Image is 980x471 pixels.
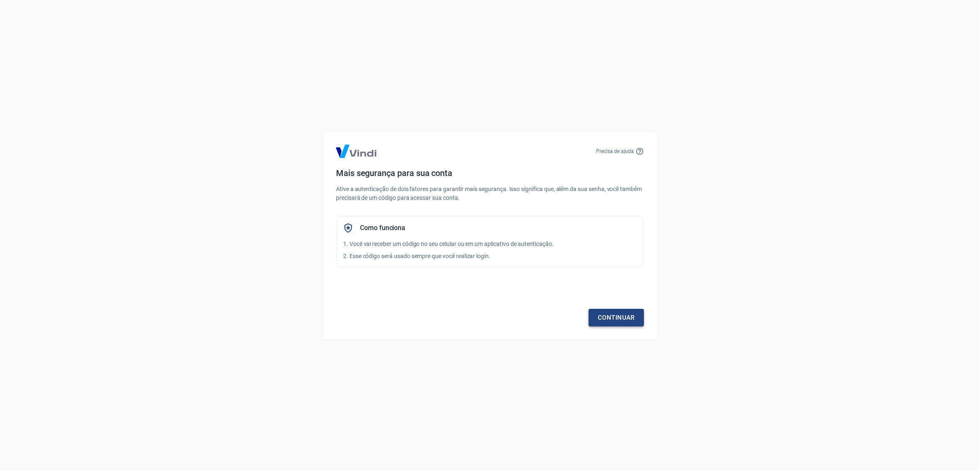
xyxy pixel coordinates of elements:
p: 1. Você vai receber um código no seu celular ou em um aplicativo de autenticação. [343,240,637,248]
img: Logo Vind [336,145,376,158]
p: 2. Esse código será usado sempre que você realizar login. [343,252,637,261]
h5: Como funciona [360,224,405,232]
h4: Mais segurança para sua conta [336,168,644,178]
p: Ative a autenticação de dois fatores para garantir mais segurança. Isso significa que, além da su... [336,185,644,202]
a: Continuar [589,309,644,326]
p: Precisa de ajuda [597,148,634,155]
